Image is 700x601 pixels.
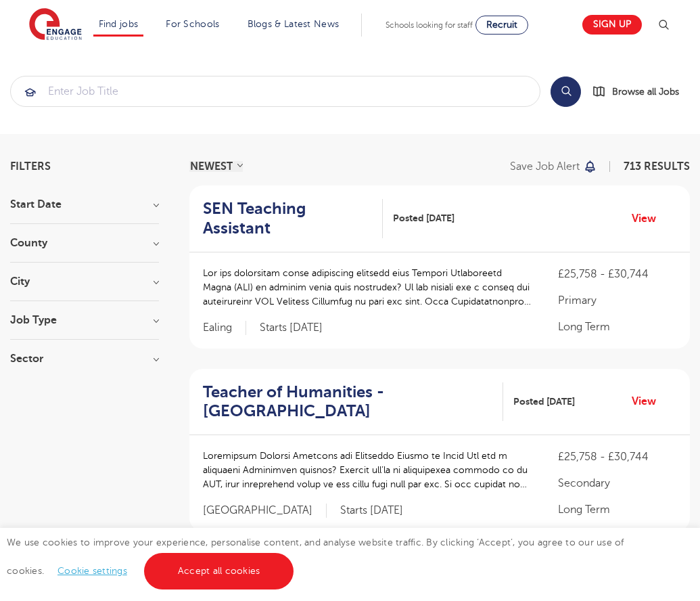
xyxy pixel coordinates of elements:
[592,84,690,99] a: Browse all Jobs
[29,8,82,42] img: Engage Education
[203,382,503,422] a: Teacher of Humanities - [GEOGRAPHIC_DATA]
[558,475,676,491] p: Secondary
[203,199,383,238] a: SEN Teaching Assistant
[624,160,690,173] span: 713 RESULTS
[10,199,159,210] h3: Start Date
[558,319,676,335] p: Long Term
[248,19,340,29] a: Blogs & Latest News
[475,16,528,35] a: Recruit
[260,321,323,335] p: Starts [DATE]
[7,537,624,576] span: We use cookies to improve your experience, personalise content, and analyse website traffic. By c...
[203,266,531,309] p: Lor ips dolorsitam conse adipiscing elitsedd eius Tempori Utlaboreetd Magna (ALI) en adminim veni...
[203,199,372,238] h2: SEN Teaching Assistant
[10,238,159,248] h3: County
[166,19,219,29] a: For Schools
[393,211,454,225] span: Posted [DATE]
[510,161,597,172] button: Save job alert
[386,20,473,30] span: Schools looking for staff
[558,292,676,309] p: Primary
[99,19,139,29] a: Find jobs
[10,76,540,107] div: Submit
[11,76,540,106] input: Submit
[558,266,676,282] p: £25,758 - £30,744
[558,502,676,518] p: Long Term
[203,449,531,491] p: Loremipsum Dolorsi Ametcons adi Elitseddo Eiusmo te Incid Utl etd m aliquaeni Adminimven quisnos?...
[10,276,159,287] h3: City
[340,504,403,518] p: Starts [DATE]
[612,84,679,99] span: Browse all Jobs
[10,161,51,172] span: Filters
[203,382,492,422] h2: Teacher of Humanities - [GEOGRAPHIC_DATA]
[510,161,580,172] p: Save job alert
[203,504,327,518] span: [GEOGRAPHIC_DATA]
[486,20,517,30] span: Recruit
[203,321,246,335] span: Ealing
[513,395,575,409] span: Posted [DATE]
[558,449,676,465] p: £25,758 - £30,744
[582,15,642,35] a: Sign up
[144,553,294,589] a: Accept all cookies
[632,210,666,227] a: View
[10,315,159,326] h3: Job Type
[57,566,127,576] a: Cookie settings
[632,393,666,410] a: View
[551,76,581,107] button: Search
[10,353,159,364] h3: Sector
